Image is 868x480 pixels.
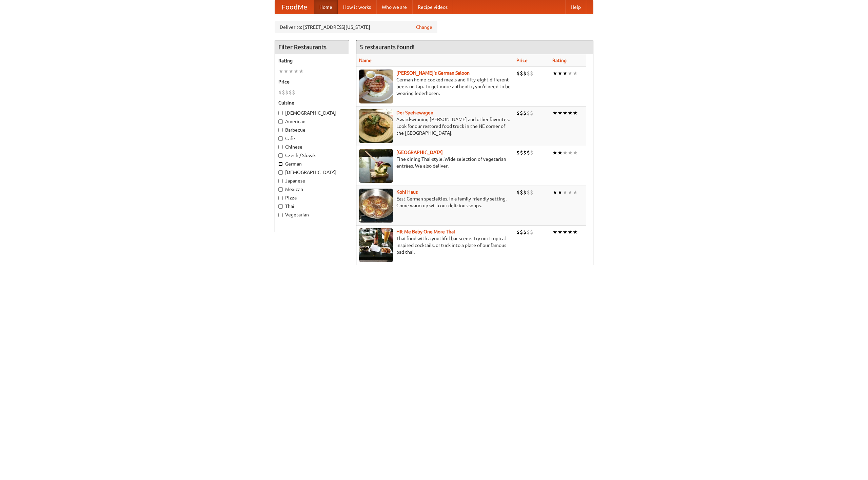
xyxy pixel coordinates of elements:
li: $ [516,70,520,77]
input: Chinese [278,145,283,149]
label: [DEMOGRAPHIC_DATA] [278,110,346,116]
p: Award-winning [PERSON_NAME] and other favorites. Look for our restored food truck in the NE corne... [359,116,511,136]
li: $ [527,149,530,156]
li: ★ [563,189,568,196]
li: ★ [557,149,563,156]
li: $ [530,189,533,196]
li: $ [530,228,533,236]
li: $ [520,228,523,236]
img: kohlhaus.jpg [359,189,393,223]
a: [GEOGRAPHIC_DATA] [396,150,443,155]
li: ★ [568,228,573,236]
input: Thai [278,204,283,209]
label: Barbecue [278,127,346,133]
input: Vegetarian [278,213,283,217]
li: ★ [557,228,563,236]
li: ★ [568,149,573,156]
li: $ [527,228,530,236]
li: $ [516,109,520,117]
input: German [278,162,283,166]
a: Rating [552,58,567,63]
li: $ [520,70,523,77]
input: Czech / Slovak [278,153,283,158]
li: $ [282,89,285,96]
li: ★ [563,149,568,156]
label: German [278,160,346,167]
input: Mexican [278,187,283,192]
li: ★ [573,149,578,156]
li: $ [523,149,527,156]
li: $ [523,189,527,196]
li: ★ [557,189,563,196]
li: ★ [573,228,578,236]
p: Fine dining Thai-style. Wide selection of vegetarian entrées. We also deliver. [359,156,511,169]
label: Thai [278,203,346,210]
input: Cafe [278,136,283,141]
li: $ [530,109,533,117]
label: [DEMOGRAPHIC_DATA] [278,169,346,176]
li: $ [520,189,523,196]
li: ★ [563,70,568,77]
li: $ [520,109,523,117]
li: $ [285,89,289,96]
input: Pizza [278,196,283,200]
li: ★ [573,109,578,117]
li: $ [523,70,527,77]
b: Hit Me Baby One More Thai [396,229,455,234]
img: babythai.jpg [359,228,393,262]
li: ★ [299,68,304,75]
li: ★ [552,149,557,156]
li: $ [292,89,295,96]
label: Cafe [278,135,346,142]
a: Name [359,58,372,63]
h5: Rating [278,57,346,64]
li: ★ [568,189,573,196]
a: Help [565,0,586,14]
li: ★ [294,68,299,75]
label: Pizza [278,194,346,201]
label: Japanese [278,177,346,184]
li: ★ [278,68,283,75]
input: [DEMOGRAPHIC_DATA] [278,170,283,175]
label: Vegetarian [278,211,346,218]
li: $ [278,89,282,96]
li: $ [527,70,530,77]
li: ★ [557,109,563,117]
a: Der Speisewagen [396,110,433,115]
input: Japanese [278,179,283,183]
li: ★ [557,70,563,77]
a: FoodMe [275,0,314,14]
a: Change [416,24,432,31]
label: Chinese [278,143,346,150]
div: Deliver to: [STREET_ADDRESS][US_STATE] [275,21,437,33]
img: satay.jpg [359,149,393,183]
li: $ [523,109,527,117]
b: [PERSON_NAME]'s German Saloon [396,70,470,76]
li: ★ [552,228,557,236]
p: Thai food with a youthful bar scene. Try our tropical inspired cocktails, or tuck into a plate of... [359,235,511,255]
ng-pluralize: 5 restaurants found! [360,44,415,50]
label: Czech / Slovak [278,152,346,159]
li: ★ [552,109,557,117]
img: esthers.jpg [359,70,393,103]
li: $ [530,149,533,156]
li: $ [520,149,523,156]
li: ★ [563,109,568,117]
label: American [278,118,346,125]
li: ★ [283,68,289,75]
h5: Price [278,78,346,85]
li: ★ [563,228,568,236]
a: Kohl Haus [396,189,418,195]
li: ★ [573,70,578,77]
li: ★ [552,189,557,196]
input: American [278,119,283,124]
a: Who we are [376,0,412,14]
a: Home [314,0,338,14]
li: ★ [573,189,578,196]
img: speisewagen.jpg [359,109,393,143]
li: ★ [289,68,294,75]
input: Barbecue [278,128,283,132]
